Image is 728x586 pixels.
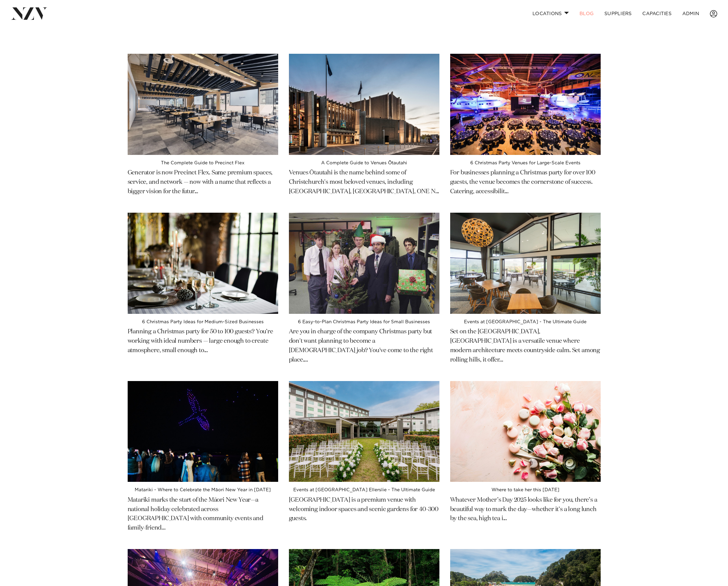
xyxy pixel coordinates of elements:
h4: Matariki - Where to Celebrate the Māori New Year in [DATE] [128,487,278,493]
h4: The Complete Guide to Precinct Flex [128,160,278,166]
p: For businesses planning a Christmas party for over 100 guests, the venue becomes the cornerstone ... [450,166,601,197]
img: 6 Easy-to-Plan Christmas Party Ideas for Small Businesses [289,213,439,314]
h4: Events at [GEOGRAPHIC_DATA] Ellerslie - The Ultimate Guide [289,487,439,493]
a: SUPPLIERS [599,6,637,21]
p: Set on the [GEOGRAPHIC_DATA], [GEOGRAPHIC_DATA] is a versatile venue where modern architecture me... [450,325,601,365]
p: Venues Ōtautahi is the name behind some of Christchurch's most beloved venues, including [GEOGRAP... [289,166,439,197]
img: Where to take her this Mother's Day [450,381,601,482]
img: Events at Novotel Auckland Ellerslie - The Ultimate Guide [289,381,439,482]
p: Generator is now Precinct Flex. Same premium spaces, service, and network — now with a name that ... [128,166,278,197]
p: [GEOGRAPHIC_DATA] is a premium venue with welcoming indoor spaces and scenic gardens for 40-300 g... [289,493,439,524]
a: Capacities [637,6,677,21]
img: Matariki - Where to Celebrate the Māori New Year in 2025 [128,381,278,482]
a: The Complete Guide to Precinct Flex The Complete Guide to Precinct Flex Generator is now Precinct... [128,54,278,205]
a: Where to take her this Mother's Day Where to take her this [DATE] Whatever Mother’s Day 2025 look... [450,381,601,532]
a: ADMIN [677,6,704,21]
a: BLOG [574,6,599,21]
a: Matariki - Where to Celebrate the Māori New Year in 2025 Matariki - Where to Celebrate the Māori ... [128,381,278,541]
img: A Complete Guide to Venues Ōtautahi [289,54,439,155]
p: Planning a Christmas party for 50 to 100 guests? You’re working with ideal numbers — large enough... [128,325,278,355]
a: A Complete Guide to Venues Ōtautahi A Complete Guide to Venues Ōtautahi Venues Ōtautahi is the na... [289,54,439,205]
a: 6 Christmas Party Ideas for Medium-Sized Businesses 6 Christmas Party Ideas for Medium-Sized Busi... [128,213,278,364]
img: nzv-logo.png [11,7,47,19]
a: Locations [527,6,574,21]
h4: 6 Christmas Party Venues for Large-Scale Events [450,160,601,166]
p: Are you in charge of the company Christmas party but don't want planning to become a [DEMOGRAPHIC... [289,325,439,365]
h4: 6 Easy-to-Plan Christmas Party Ideas for Small Businesses [289,319,439,325]
p: Whatever Mother’s Day 2025 looks like for you, there’s a beautiful way to mark the day—whether it... [450,493,601,524]
img: The Complete Guide to Precinct Flex [128,54,278,155]
h4: Where to take her this [DATE] [450,487,601,493]
h4: 6 Christmas Party Ideas for Medium-Sized Businesses [128,319,278,325]
h4: A Complete Guide to Venues Ōtautahi [289,160,439,166]
img: Events at Wainui Golf Club - The Ultimate Guide [450,213,601,314]
a: Events at Novotel Auckland Ellerslie - The Ultimate Guide Events at [GEOGRAPHIC_DATA] Ellerslie -... [289,381,439,532]
a: 6 Christmas Party Venues for Large-Scale Events 6 Christmas Party Venues for Large-Scale Events F... [450,54,601,205]
img: 6 Christmas Party Ideas for Medium-Sized Businesses [128,213,278,314]
a: 6 Easy-to-Plan Christmas Party Ideas for Small Businesses 6 Easy-to-Plan Christmas Party Ideas fo... [289,213,439,373]
img: 6 Christmas Party Venues for Large-Scale Events [450,54,601,155]
a: Events at Wainui Golf Club - The Ultimate Guide Events at [GEOGRAPHIC_DATA] - The Ultimate Guide ... [450,213,601,373]
p: Matariki marks the start of the Māori New Year—a national holiday celebrated across [GEOGRAPHIC_D... [128,493,278,533]
h4: Events at [GEOGRAPHIC_DATA] - The Ultimate Guide [450,319,601,325]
